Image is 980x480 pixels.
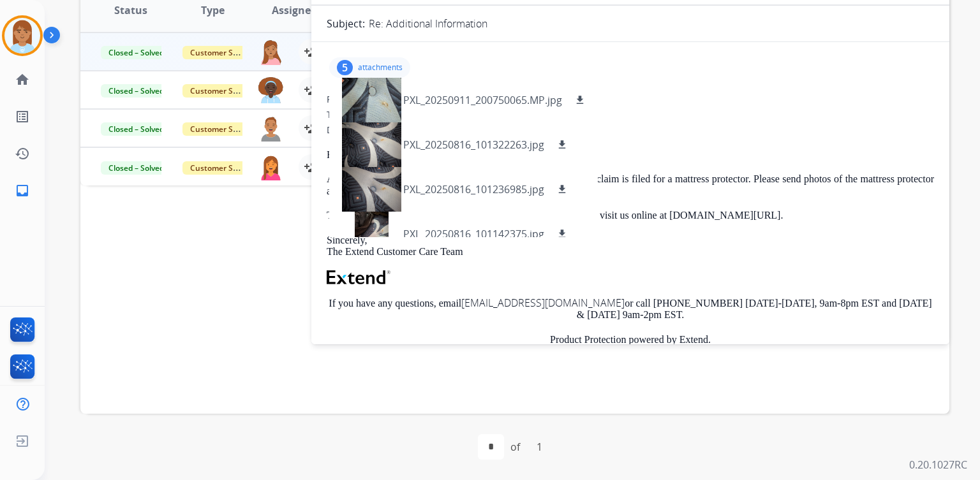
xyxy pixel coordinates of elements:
[182,161,265,175] span: Customer Support
[327,149,934,161] p: Hi Rich,
[909,457,967,472] p: 0.20.1027RC
[258,115,283,142] img: agent-avatar
[327,108,934,121] div: To:
[304,159,319,175] mat-icon: person_add
[15,109,30,124] mat-icon: list_alt
[258,77,283,103] img: agent-avatar
[327,16,365,31] p: Subject:
[258,39,283,65] img: agent-avatar
[327,270,390,284] img: Extend Logo
[327,124,934,136] div: Date:
[15,183,30,198] mat-icon: inbox
[403,226,544,242] p: PXL_20250816_101142375.jpg
[182,122,265,136] span: Customer Support
[574,94,586,106] mat-icon: download
[327,93,934,106] div: From:
[556,139,568,150] mat-icon: download
[182,46,265,59] span: Customer Support
[369,16,487,31] p: Re: Additional Information
[327,334,934,393] p: Product Protection powered by Extend. Extend, Inc. is the Administrator and Extend Warranty Servi...
[337,60,353,75] div: 5
[526,434,553,460] div: 1
[556,228,568,240] mat-icon: download
[101,84,172,98] span: Closed – Solved
[101,46,172,59] span: Closed – Solved
[114,3,147,18] span: Status
[101,161,172,175] span: Closed – Solved
[15,146,30,161] mat-icon: history
[556,184,568,195] mat-icon: download
[101,122,172,136] span: Closed – Solved
[304,44,319,59] mat-icon: person_add
[15,72,30,87] mat-icon: home
[510,439,520,455] div: of
[403,92,562,108] p: PXL_20250911_200750065.MP.jpg
[327,235,934,258] p: Sincerely, The Extend Customer Care Team
[327,210,934,221] p: Thanks for being an Extend customer. If you need further support, visit us online at [DOMAIN_NAME...
[327,297,934,321] p: If you have any questions, email or call [PHONE_NUMBER] [DATE]-[DATE], 9am-8pm EST and [DATE] & [...
[272,3,316,18] span: Assignee
[358,62,403,73] p: attachments
[327,173,934,197] p: After reviewing the photos, this is photos of the mattress, but the claim is filed for a mattress...
[182,84,265,98] span: Customer Support
[304,120,319,136] mat-icon: person_add
[304,82,319,98] mat-icon: person_add
[201,3,225,18] span: Type
[258,154,283,180] img: agent-avatar
[403,137,544,152] p: PXL_20250816_101322263.jpg
[4,18,40,54] img: avatar
[461,296,625,310] a: [EMAIL_ADDRESS][DOMAIN_NAME]
[403,182,544,197] p: PXL_20250816_101236985.jpg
